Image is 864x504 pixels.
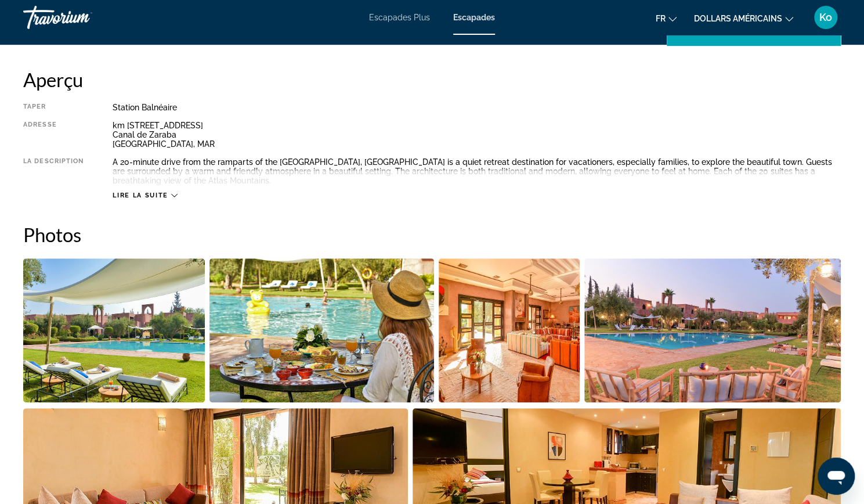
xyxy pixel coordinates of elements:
[23,2,139,33] a: Travorium
[113,191,177,200] button: Lire la suite
[113,103,841,112] div: Station balnéaire
[453,13,495,22] a: Escapades
[656,10,677,27] button: Changer de langue
[694,10,793,27] button: Changer de devise
[584,258,841,403] button: Open full-screen image slider
[23,121,84,149] div: Adresse
[694,14,782,23] font: dollars américains
[23,157,84,185] div: La description
[113,192,168,199] span: Lire la suite
[811,5,841,30] button: Menu utilisateur
[113,121,841,149] div: km [STREET_ADDRESS] Canal de Zaraba [GEOGRAPHIC_DATA], MAR
[818,458,855,495] iframe: Bouton de lancement de la fenêtre de messagerie
[113,157,841,185] div: A 20-minute drive from the ramparts of the [GEOGRAPHIC_DATA], [GEOGRAPHIC_DATA] is a quiet retrea...
[23,258,205,403] button: Open full-screen image slider
[369,13,430,22] a: Escapades Plus
[23,103,84,112] div: Taper
[439,258,580,403] button: Open full-screen image slider
[819,11,832,23] font: Ko
[23,223,841,246] h2: Photos
[23,68,841,91] h2: Aperçu
[209,258,435,403] button: Open full-screen image slider
[656,14,666,23] font: fr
